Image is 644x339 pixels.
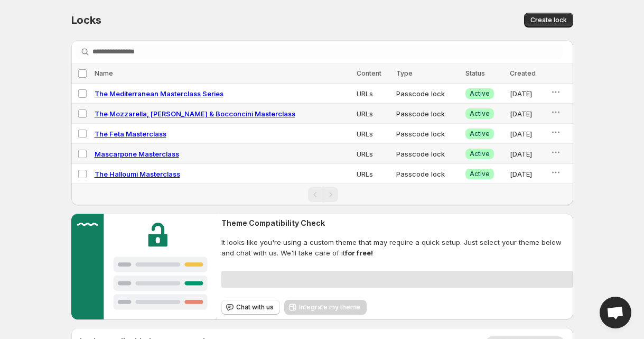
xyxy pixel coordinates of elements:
[353,124,393,144] td: URLs
[353,164,393,184] td: URLs
[236,303,274,311] span: Chat with us
[393,104,463,124] td: Passcode lock
[71,14,101,26] span: Locks
[221,237,573,258] span: It looks like you're using a custom theme that may require a quick setup. Just select your theme ...
[507,124,547,144] td: [DATE]
[353,84,393,104] td: URLs
[95,69,113,77] span: Name
[95,109,295,118] a: The Mozzarella, [PERSON_NAME] & Bocconcini Masterclass
[353,144,393,164] td: URLs
[396,69,413,77] span: Type
[393,124,463,144] td: Passcode lock
[357,69,381,77] span: Content
[95,89,223,98] a: The Mediterranean Masterclass Series
[393,164,463,184] td: Passcode lock
[95,150,179,158] a: Mascarpone Masterclass
[507,84,547,104] td: [DATE]
[507,164,547,184] td: [DATE]
[470,89,490,98] span: Active
[393,144,463,164] td: Passcode lock
[353,104,393,124] td: URLs
[71,214,218,319] img: Customer support
[470,130,490,138] span: Active
[71,184,573,205] nav: Pagination
[524,13,573,28] button: Create lock
[507,104,547,124] td: [DATE]
[470,150,490,158] span: Active
[393,84,463,104] td: Passcode lock
[345,249,373,257] strong: for free!
[530,16,567,24] span: Create lock
[95,170,180,178] a: The Halloumi Masterclass
[470,170,490,178] span: Active
[600,297,631,328] div: Open chat
[470,109,490,118] span: Active
[95,130,166,138] a: The Feta Masterclass
[221,300,280,315] button: Chat with us
[510,69,536,77] span: Created
[507,144,547,164] td: [DATE]
[221,218,573,228] h2: Theme Compatibility Check
[465,69,485,77] span: Status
